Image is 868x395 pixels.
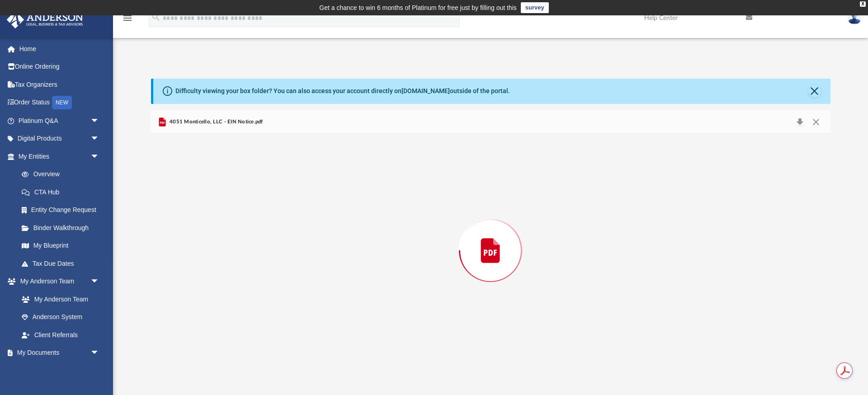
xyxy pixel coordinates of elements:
a: Platinum Q&Aarrow_drop_down [6,112,113,130]
a: Client Referrals [13,326,108,344]
a: Tax Due Dates [13,254,113,273]
a: Digital Productsarrow_drop_down [6,130,113,148]
a: My Anderson Teamarrow_drop_down [6,273,108,291]
a: Order StatusNEW [6,94,113,112]
a: menu [122,17,133,24]
button: Download [792,116,808,128]
span: arrow_drop_down [90,273,108,291]
a: My Documentsarrow_drop_down [6,344,108,362]
span: arrow_drop_down [90,344,108,362]
img: User Pic [848,11,861,24]
a: My Entitiesarrow_drop_down [6,147,113,165]
span: arrow_drop_down [90,147,108,166]
div: NEW [52,96,72,109]
a: My Anderson Team [13,290,104,308]
a: Tax Organizers [6,75,113,94]
a: Online Ordering [6,58,113,76]
a: Entity Change Request [13,201,113,219]
button: Close [808,116,824,128]
a: survey [521,2,549,13]
span: arrow_drop_down [90,112,108,130]
div: Preview [151,110,830,367]
a: My Blueprint [13,237,108,255]
a: Overview [13,165,113,183]
span: arrow_drop_down [90,130,108,148]
div: close [860,1,866,7]
a: Anderson System [13,308,108,326]
div: Get a chance to win 6 months of Platinum for free just by filling out this [319,2,517,13]
div: Difficulty viewing your box folder? You can also access your account directly on outside of the p... [175,86,510,96]
button: Close [808,85,821,98]
i: menu [122,13,133,24]
a: CTA Hub [13,183,113,201]
a: Home [6,40,113,58]
i: search [151,12,161,22]
img: Anderson Advisors Platinum Portal [4,11,86,28]
span: 4051 Monticello, LLC - EIN Notice.pdf [168,118,263,126]
a: Binder Walkthrough [13,219,113,237]
a: [DOMAIN_NAME] [401,87,450,94]
a: Box [13,362,104,380]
